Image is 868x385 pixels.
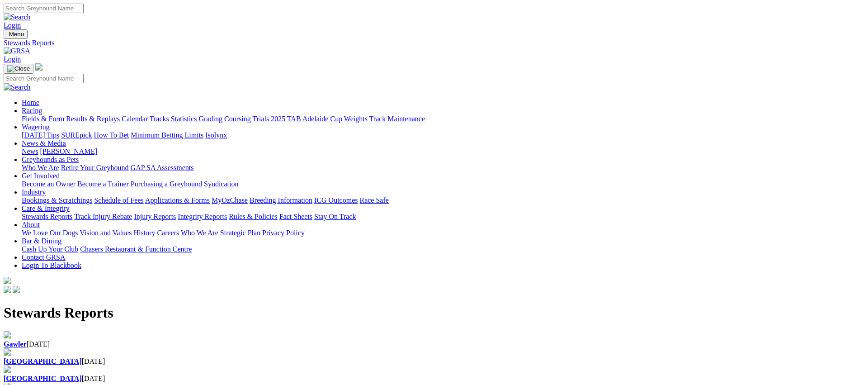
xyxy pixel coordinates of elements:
img: facebook.svg [4,286,11,293]
a: Calendar [122,115,148,123]
a: Privacy Policy [262,229,305,237]
a: Strategic Plan [220,229,260,237]
a: Purchasing a Greyhound [131,180,202,188]
a: Careers [157,229,179,237]
a: Grading [199,115,222,123]
a: Racing [22,107,42,114]
a: Login [4,55,21,63]
img: file-red.svg [4,331,11,338]
a: Schedule of Fees [94,196,143,204]
a: Cash Up Your Club [22,245,78,253]
a: GAP SA Assessments [131,164,194,171]
a: Industry [22,188,46,196]
img: Search [4,13,31,21]
a: ICG Outcomes [314,196,358,204]
button: Toggle navigation [4,29,28,39]
a: Applications & Forms [145,196,210,204]
a: Fact Sheets [279,213,312,220]
img: twitter.svg [13,286,20,293]
a: History [133,229,155,237]
a: Gawler [4,340,27,348]
div: Care & Integrity [22,213,864,221]
a: We Love Our Dogs [22,229,78,237]
a: Track Injury Rebate [74,213,132,220]
div: Industry [22,196,864,204]
a: Track Maintenance [369,115,425,123]
a: Home [22,99,39,106]
a: Integrity Reports [178,213,227,220]
a: [GEOGRAPHIC_DATA] [4,375,82,382]
a: Login [4,21,21,29]
a: Bookings & Scratchings [22,196,92,204]
div: [DATE] [4,357,864,366]
a: Coursing [224,115,251,123]
a: Who We Are [181,229,218,237]
a: Minimum Betting Limits [131,131,203,139]
div: Get Involved [22,180,864,188]
a: Results & Replays [66,115,120,123]
img: Search [4,83,31,91]
a: Vision and Values [80,229,132,237]
a: Contact GRSA [22,253,65,261]
img: Close [7,65,30,72]
div: About [22,229,864,237]
a: Stay On Track [314,213,356,220]
img: file-red.svg [4,366,11,373]
input: Search [4,74,84,83]
a: Isolynx [205,131,227,139]
a: Login To Blackbook [22,261,81,269]
img: file-red.svg [4,348,11,356]
a: MyOzChase [212,196,248,204]
a: Care & Integrity [22,204,70,212]
div: [DATE] [4,375,864,383]
a: Breeding Information [250,196,312,204]
a: Bar & Dining [22,237,61,245]
div: Bar & Dining [22,245,864,253]
a: Greyhounds as Pets [22,156,79,163]
a: Trials [252,115,269,123]
a: Rules & Policies [229,213,278,220]
a: Weights [344,115,368,123]
a: Stewards Reports [22,213,72,220]
a: Get Involved [22,172,60,180]
h1: Stewards Reports [4,304,864,321]
a: Become a Trainer [77,180,129,188]
a: Become an Owner [22,180,75,188]
a: Wagering [22,123,50,131]
img: GRSA [4,47,30,55]
a: Chasers Restaurant & Function Centre [80,245,192,253]
a: Tracks [150,115,169,123]
a: About [22,221,40,228]
a: Who We Are [22,164,59,171]
a: Stewards Reports [4,39,864,47]
img: logo-grsa-white.png [4,277,11,284]
div: Racing [22,115,864,123]
a: Syndication [204,180,238,188]
a: Statistics [171,115,197,123]
img: logo-grsa-white.png [35,63,42,71]
a: Retire Your Greyhound [61,164,129,171]
div: [DATE] [4,340,864,348]
div: Wagering [22,131,864,139]
div: Greyhounds as Pets [22,164,864,172]
a: 2025 TAB Adelaide Cup [271,115,342,123]
a: Injury Reports [134,213,176,220]
input: Search [4,4,84,13]
a: Fields & Form [22,115,64,123]
button: Toggle navigation [4,64,33,74]
a: News & Media [22,139,66,147]
a: News [22,147,38,155]
a: SUREpick [61,131,92,139]
a: [GEOGRAPHIC_DATA] [4,357,82,365]
div: News & Media [22,147,864,156]
a: How To Bet [94,131,129,139]
a: Race Safe [359,196,388,204]
a: [DATE] Tips [22,131,59,139]
span: Menu [9,31,24,38]
a: [PERSON_NAME] [40,147,97,155]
